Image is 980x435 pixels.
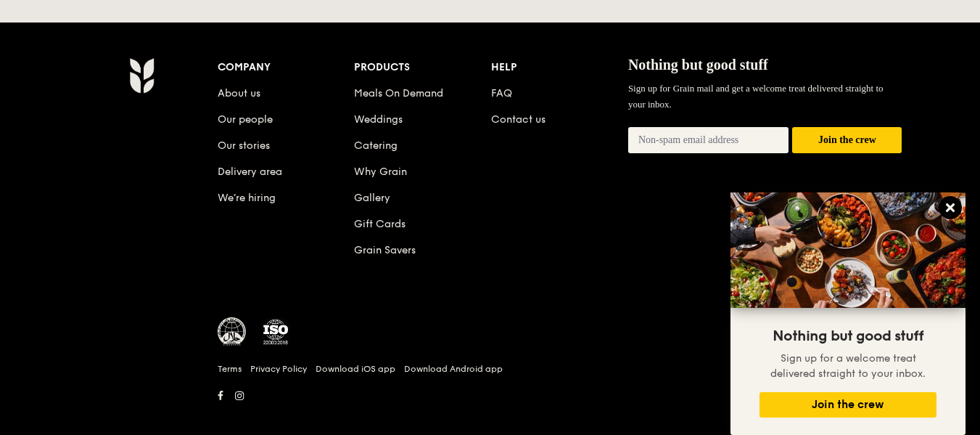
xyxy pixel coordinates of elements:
[491,57,628,78] div: Help
[218,166,282,178] a: Delivery area
[628,83,884,110] span: Sign up for Grain mail and get a welcome treat delivered straight to your inbox.
[218,139,270,152] a: Our stories
[939,196,962,219] button: Close
[792,127,902,154] button: Join the crew
[354,87,443,99] a: Meals On Demand
[354,244,416,256] a: Grain Savers
[354,139,398,152] a: Catering
[770,352,926,380] span: Sign up for a welcome treat delivered straight to your inbox.
[491,87,512,99] a: FAQ
[218,363,242,375] a: Terms
[129,57,155,94] img: AYc88T3wAAAABJRU5ErkJggg==
[316,363,395,375] a: Download iOS app
[628,57,768,73] span: Nothing but good stuff
[261,317,290,346] img: ISO Certified
[218,87,260,99] a: About us
[628,127,789,153] input: Non-spam email address
[354,57,491,78] div: Products
[354,166,407,178] a: Why Grain
[218,192,276,204] a: We’re hiring
[730,192,965,308] img: DSC07876-Edit02-Large.jpeg
[354,218,405,230] a: Gift Cards
[218,317,247,346] img: MUIS Halal Certified
[73,406,908,418] h6: Revision
[759,392,936,418] button: Join the crew
[218,57,355,78] div: Company
[404,363,503,375] a: Download Android app
[218,113,273,126] a: Our people
[491,113,545,126] a: Contact us
[354,192,390,204] a: Gallery
[773,328,923,345] span: Nothing but good stuff
[354,113,403,126] a: Weddings
[250,363,307,375] a: Privacy Policy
